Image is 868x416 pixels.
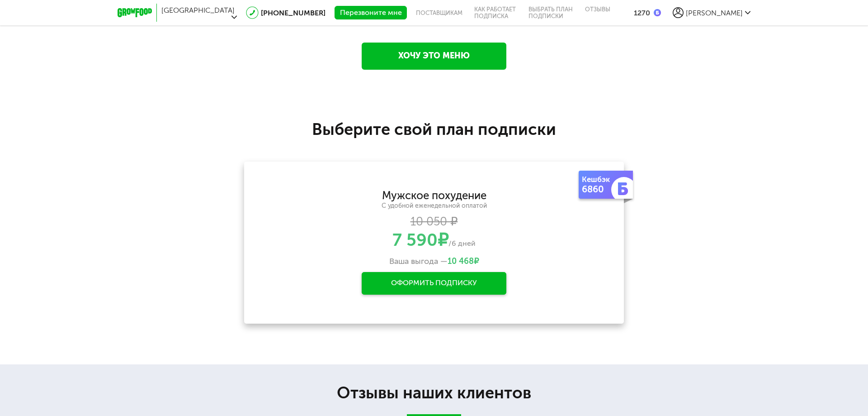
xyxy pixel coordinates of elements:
span: ₽ [448,257,479,267]
span: 7 590 [392,231,438,249]
span: ₽ [392,230,448,250]
a: Хочу это меню [362,43,506,70]
div: 6860 [582,184,616,195]
a: [PHONE_NUMBER] [261,9,325,17]
span: 10 468 [448,256,474,266]
div: Ваша выгода — [259,257,609,267]
div: 1270 [634,9,650,17]
div: Оформить подписку [362,272,506,295]
img: bonus_b.cdccf46.png [654,9,661,16]
span: [GEOGRAPHIC_DATA] [161,6,235,14]
div: С удобной еженедельной оплатой [259,202,609,210]
button: Перезвоните мне [335,6,407,19]
span: /6 дней [448,239,476,248]
div: 10 050 ₽ [259,217,609,227]
span: [PERSON_NAME] [686,9,743,17]
div: Кешбэк [582,175,616,184]
div: Мужское похудение [382,191,486,201]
